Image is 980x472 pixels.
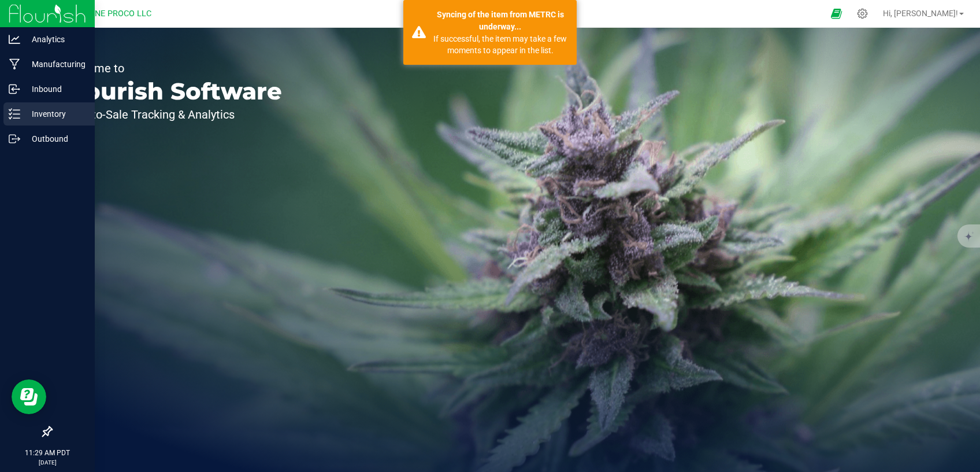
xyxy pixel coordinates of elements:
p: Inventory [20,107,90,121]
inline-svg: Outbound [9,133,20,145]
inline-svg: Inbound [9,83,20,95]
span: Hi, [PERSON_NAME]! [883,9,958,18]
iframe: Resource center [12,379,46,414]
span: DUNE PROCO LLC [84,9,151,19]
div: If successful, the item may take a few moments to appear in the list. [432,33,568,56]
p: Outbound [20,132,90,146]
inline-svg: Manufacturing [9,58,20,70]
p: Inbound [20,82,90,96]
inline-svg: Inventory [9,108,20,120]
p: Welcome to [62,62,282,74]
span: Open Ecommerce Menu [823,2,849,25]
p: Flourish Software [62,80,282,103]
p: Seed-to-Sale Tracking & Analytics [62,109,282,120]
p: Manufacturing [20,57,90,71]
p: 11:29 AM PDT [5,448,90,458]
inline-svg: Analytics [9,34,20,45]
p: [DATE] [5,458,90,467]
div: Syncing of the item from METRC is underway... [432,9,568,33]
div: Manage settings [855,8,870,19]
p: Analytics [20,32,90,46]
